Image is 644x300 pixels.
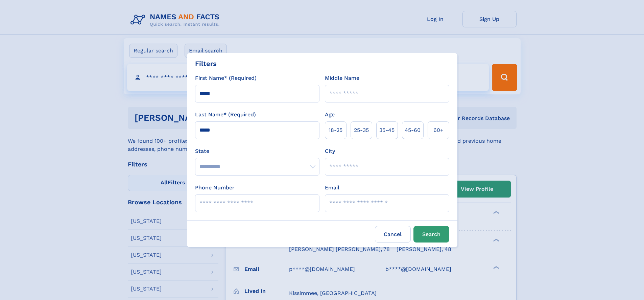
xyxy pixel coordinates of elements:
button: Search [413,226,449,243]
span: 60+ [433,126,444,134]
span: 18‑25 [329,126,342,134]
label: First Name* (Required) [195,74,257,82]
span: 45‑60 [405,126,421,134]
div: Filters [195,59,217,69]
label: Middle Name [325,74,359,82]
span: 25‑35 [354,126,369,134]
label: City [325,147,335,155]
label: Cancel [375,226,411,243]
label: Phone Number [195,184,235,192]
span: 35‑45 [379,126,395,134]
label: Email [325,184,339,192]
label: Last Name* (Required) [195,111,256,119]
label: Age [325,111,335,119]
label: State [195,147,319,155]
